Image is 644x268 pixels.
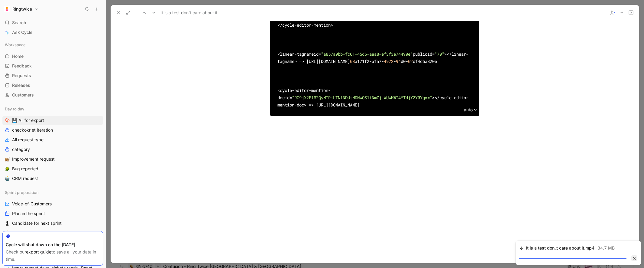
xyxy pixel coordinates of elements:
span: "70" [435,51,444,57]
a: Releases [2,81,103,90]
span: Workspace [5,42,26,48]
a: Requests [2,71,103,80]
div: Search [2,18,103,27]
span: Grooming [12,230,31,236]
span: "a857a9bb-fc01-45d6-aaa8-ef3f3e74490e" [321,51,413,57]
span: Feedback [12,63,32,69]
a: ♟️Candidate for next sprint [2,219,103,228]
span: 94 [396,58,401,64]
img: Ringtwice [4,6,10,12]
a: Voice-of-Customers [2,199,103,208]
div: auto [464,106,477,113]
div: Workspace [2,40,103,49]
button: 🤖 [4,175,11,182]
a: 🐌Improvement request [2,155,103,164]
span: 02 [408,58,413,64]
button: 🐌 [4,155,11,163]
span: Search [12,19,26,26]
span: Sprint preparation [5,189,39,195]
span: 34.7 MB [597,244,615,252]
span: Home [12,53,24,59]
span: 4972 [384,58,393,64]
img: 🤖 [5,230,10,235]
span: It is a test don_t care about it.mp4 [526,244,594,252]
button: ♟️ [4,220,11,227]
a: checkokr et iteration [2,126,103,135]
button: RingtwiceRingtwice [2,5,40,13]
div: Day to day [2,104,103,113]
a: Ask Cycle [2,28,103,37]
span: Bug reported [12,166,38,172]
a: 💾 All for export [2,116,103,125]
img: 🪲 [5,166,10,171]
div: Day to day💾 All for exportcheckokr et iterationAll request typecategory🐌Improvement request🪲Bug r... [2,104,103,183]
img: 🐌 [5,157,10,162]
h1: Ringtwice [12,6,32,12]
span: category [12,146,30,152]
a: category [2,145,103,154]
button: 🪲 [4,165,11,172]
a: 🤖CRM request [2,174,103,183]
a: Home [2,52,103,61]
div: Cycle will shut down on the [DATE]. [6,241,100,248]
span: checkokr et iteration [12,127,53,133]
span: All request type [12,137,44,143]
span: Ask Cycle [12,29,32,36]
img: 🤖 [5,176,10,181]
a: export guide [26,249,51,254]
div: Sprint preparationVoice-of-CustomersPlan in the sprint♟️Candidate for next sprint🤖Grooming [2,188,103,237]
div: Sprint preparation [2,188,103,197]
a: All request type [2,135,103,144]
a: 🤖Grooming [2,228,103,237]
span: id [285,95,290,100]
span: Releases [12,82,30,88]
div: Check our to save all your data in time. [6,248,100,263]
span: Voice-of-Customers [12,201,52,207]
span: Improvement request [12,156,55,162]
span: auto [464,106,473,113]
a: Customers [2,90,103,100]
a: Feedback [2,61,103,70]
img: ♟️ [5,221,10,226]
span: id [314,51,319,57]
a: 🪲Bug reported [2,164,103,173]
a: Plan in the sprint [2,209,103,218]
span: Candidate for next sprint [12,220,62,226]
span: 08 [350,58,355,64]
span: CRM request [12,175,38,181]
button: 🤖 [4,229,11,237]
span: 💾 All for export [12,117,44,123]
span: Customers [12,92,34,98]
span: It is a test don't care about it [160,9,218,16]
span: Plan in the sprint [12,211,45,217]
span: "RG9jX2FlM2QyMTRiLTNlNDUtNDMwOS1iNmZjLWUwMWI4YTdjY2Y0Yg==" [292,95,432,100]
span: Requests [12,73,31,79]
span: Day to day [5,106,24,112]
